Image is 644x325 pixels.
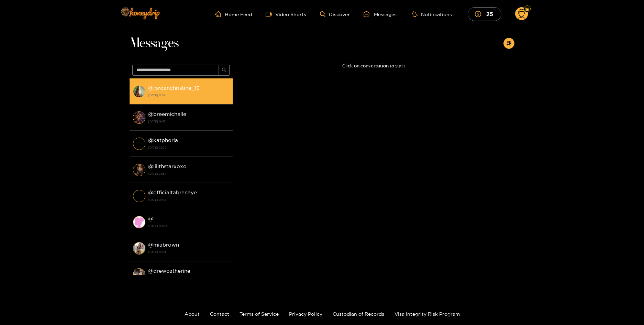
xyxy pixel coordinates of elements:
[133,138,145,150] img: conversation
[219,65,230,76] button: search
[148,223,229,229] strong: [DATE] 09:03
[148,249,229,255] strong: [DATE] 08:51
[503,38,514,49] button: appstore-add
[266,11,306,17] a: Video Shorts
[410,11,454,18] button: Notifications
[185,311,200,316] a: About
[148,92,229,98] strong: [DATE] 11:59
[215,11,252,17] a: Home Feed
[148,144,229,151] strong: [DATE] 22:30
[148,171,229,177] strong: [DATE] 23:58
[148,163,187,169] strong: @ lilithstarxoxo
[133,242,145,254] img: conversation
[148,118,229,124] strong: [DATE] 19:47
[133,216,145,228] img: conversation
[133,111,145,124] img: conversation
[525,7,529,11] img: Fan Level
[240,311,279,316] a: Terms of Service
[148,216,153,221] strong: @
[148,137,178,143] strong: @ katphoria
[148,242,179,248] strong: @ miabrown
[364,10,397,18] div: Messages
[210,311,229,316] a: Contact
[333,311,384,316] a: Custodian of Records
[133,268,145,281] img: conversation
[130,35,179,52] span: Messages
[133,164,145,176] img: conversation
[215,11,225,17] span: home
[468,7,501,21] button: 25
[507,41,512,46] span: appstore-add
[148,189,197,195] strong: @ officialtabrenaye
[289,311,322,316] a: Privacy Policy
[266,11,275,17] span: video-camera
[222,67,227,73] span: search
[233,62,514,70] p: Click on conversation to start
[148,197,229,203] strong: [DATE] 09:13
[485,10,494,18] mark: 25
[148,85,199,91] strong: @ jordanchristine_15
[133,85,145,98] img: conversation
[133,190,145,202] img: conversation
[148,111,186,117] strong: @ breemichelle
[148,268,190,274] strong: @ drewcatherine
[320,11,350,17] a: Discover
[395,311,460,316] a: Visa Integrity Risk Program
[475,11,485,17] span: dollar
